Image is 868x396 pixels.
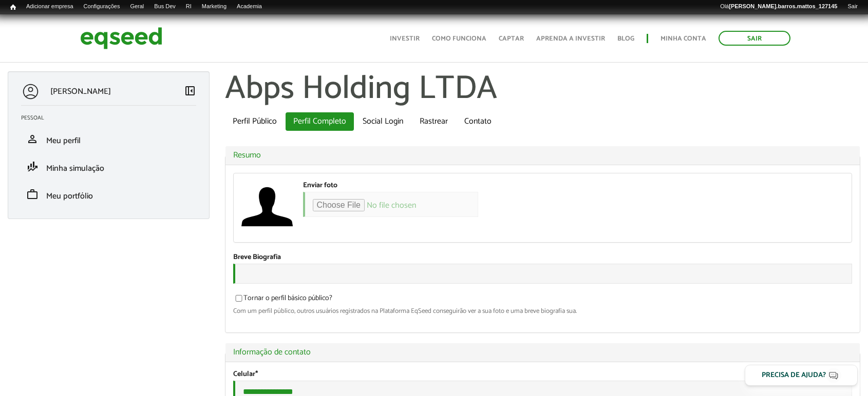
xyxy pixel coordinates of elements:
[233,308,853,314] div: Com um perfil público, outros usuários registrados na Plataforma EqSeed conseguirão ver a sua fot...
[26,133,39,145] span: person
[46,162,104,175] span: Minha simulação
[230,295,248,302] input: Tornar o perfil básico público?
[184,85,196,97] span: left_panel_close
[842,3,863,11] a: Sair
[390,35,420,42] a: Investir
[21,115,204,121] h2: Pessoal
[21,188,196,201] a: workMeu portfólio
[432,35,486,42] a: Como funciona
[233,254,281,261] label: Breve Biografia
[499,35,524,42] a: Captar
[80,25,162,52] img: EqSeed
[125,3,149,11] a: Geral
[255,368,258,380] span: Este campo é obrigatório.
[21,161,196,173] a: finance_modeMinha simulação
[303,182,337,189] label: Enviar foto
[79,3,125,11] a: Configurações
[184,85,196,99] a: Colapsar menu
[149,3,181,11] a: Bus Dev
[457,112,499,131] a: Contato
[46,134,81,148] span: Meu perfil
[536,35,605,42] a: Aprenda a investir
[241,181,293,232] img: Foto de Abps Holding LTDA
[26,161,39,173] span: finance_mode
[13,125,204,153] li: Meu perfil
[715,3,842,11] a: Olá[PERSON_NAME].barros.mattos_127145
[21,3,79,11] a: Adicionar empresa
[661,35,706,42] a: Minha conta
[286,112,354,131] a: Perfil Completo
[729,3,837,9] strong: [PERSON_NAME].barros.mattos_127145
[233,295,332,305] label: Tornar o perfil básico público?
[355,112,411,131] a: Social Login
[26,188,39,201] span: work
[233,371,258,378] label: Celular
[412,112,456,131] a: Rastrear
[617,35,634,42] a: Blog
[21,133,196,145] a: personMeu perfil
[719,31,790,46] a: Sair
[233,151,853,160] a: Resumo
[46,189,93,203] span: Meu portfólio
[241,181,293,232] a: Ver perfil do usuário.
[50,87,111,96] p: [PERSON_NAME]
[232,3,267,11] a: Academia
[181,3,197,11] a: RI
[197,3,232,11] a: Marketing
[5,3,21,12] a: Início
[225,71,861,107] h1: Abps Holding LTDA
[233,348,853,357] a: Informação de contato
[10,4,16,11] span: Início
[225,112,285,131] a: Perfil Público
[13,153,204,181] li: Minha simulação
[13,181,204,208] li: Meu portfólio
